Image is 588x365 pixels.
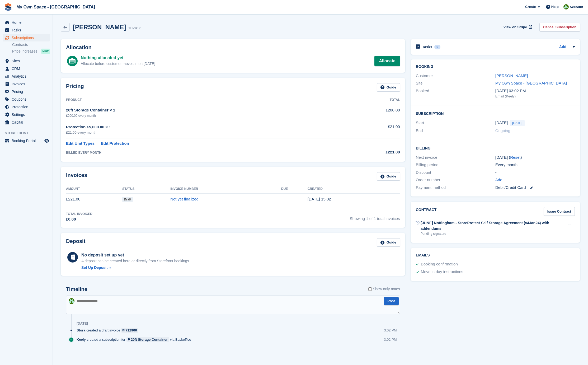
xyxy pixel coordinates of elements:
span: Settings [12,111,43,118]
div: [DATE] 03:02 PM [495,88,575,94]
h2: Deposit [66,238,85,247]
th: Amount [66,185,122,193]
h2: Emails [416,253,575,258]
a: Preview store [44,138,50,144]
h2: Allocation [66,44,400,50]
div: created a subscription for via Backoffice [77,337,194,342]
time: 2025-08-19 14:02:16 UTC [308,197,331,201]
h2: [PERSON_NAME] [73,24,126,31]
div: Customer [416,73,495,79]
span: Price increases [12,49,37,54]
h2: Billing [416,145,575,151]
span: Stora [77,328,85,333]
div: £221.00 [338,149,400,155]
img: Keely [69,298,74,304]
div: Total Invoiced [66,212,92,216]
td: £221.00 [66,193,122,205]
div: £200.00 every month [66,113,338,118]
div: 20ft Storage Container [131,337,167,342]
th: Status [122,185,170,193]
a: menu [3,103,50,111]
a: Edit Protection [101,141,129,147]
span: Account [570,4,583,10]
span: Coupons [12,96,43,103]
div: Protection £5,000.00 × 1 [66,124,338,130]
a: menu [3,88,50,95]
span: Protection [12,103,43,111]
a: menu [3,96,50,103]
th: Created [308,185,400,193]
h2: Pricing [66,83,84,92]
a: Guide [377,172,400,181]
h2: Invoices [66,172,87,181]
div: Allocate before customer moves in on [DATE] [81,61,155,67]
div: Site [416,80,495,86]
span: Ongoing [495,128,510,133]
div: Order number [416,177,495,183]
a: menu [3,65,50,72]
td: £21.00 [338,121,400,138]
th: Due [281,185,308,193]
a: menu [3,19,50,26]
button: Post [384,297,399,306]
div: 712900 [125,328,137,333]
div: Discount [416,170,495,176]
img: stora-icon-8386f47178a22dfd0bd8f6a31ec36ba5ce8667c1dd55bd0f319d3a0aa187defe.svg [4,3,12,11]
div: Pending signature [421,231,565,236]
span: Draft [122,197,133,202]
a: menu [3,34,50,41]
p: A deposit can be created here or directly from Storefront bookings. [81,258,190,264]
div: Booking confirmation [421,261,458,268]
a: menu [3,26,50,34]
th: Product [66,96,338,104]
label: Show only notes [368,286,400,292]
a: Allocate [374,56,400,66]
a: Cancel Subscription [539,23,580,31]
h2: Tasks [422,45,432,49]
a: Add [559,44,566,50]
div: Set Up Deposit [81,265,108,270]
input: Show only notes [368,286,372,292]
div: 0 [434,45,440,49]
div: [DATE] [77,321,88,326]
div: 3:02 PM [384,337,397,342]
div: NEW [41,49,50,54]
div: created a draft invoice [77,328,141,333]
h2: Contract [416,207,437,216]
div: 3:02 PM [384,328,397,333]
div: Next invoice [416,155,495,161]
span: Showing 1 of 1 total invoices [350,212,400,222]
span: Keely [77,337,86,342]
a: Price increases NEW [12,48,50,54]
div: Nothing allocated yet [81,55,155,61]
h2: Timeline [66,286,87,292]
div: Move in day instructions [421,269,463,275]
a: Add [495,177,502,183]
div: Every month [495,162,575,168]
div: 102413 [128,25,141,31]
div: £21.00 every month [66,130,338,135]
a: Guide [377,83,400,92]
div: BILLED EVERY MONTH [66,150,338,155]
a: My Own Space - [GEOGRAPHIC_DATA] [14,3,97,11]
th: Invoice Number [170,185,281,193]
div: Email (Keely) [495,94,575,99]
span: Analytics [12,73,43,80]
div: 20ft Storage Container × 1 [66,107,338,113]
th: Total [338,96,400,104]
div: Booked [416,88,495,99]
a: menu [3,137,50,144]
a: menu [3,73,50,80]
span: Storefront [5,130,53,136]
a: 712900 [121,328,138,333]
div: £0.00 [66,216,92,222]
h2: Booking [416,65,575,69]
span: CRM [12,65,43,72]
a: Reset [510,155,520,160]
a: [PERSON_NAME] [495,73,528,78]
div: Billing period [416,162,495,168]
td: £200.00 [338,104,400,121]
img: Keely [563,4,569,10]
a: Set Up Deposit [81,265,190,270]
h2: Subscription [416,111,575,116]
